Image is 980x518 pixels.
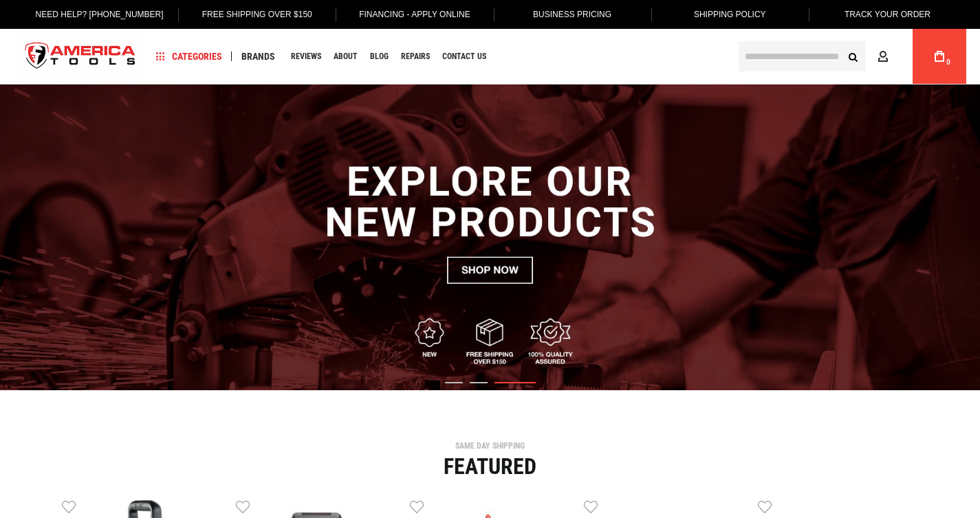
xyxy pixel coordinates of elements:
a: Contact Us [436,47,492,66]
span: Repairs [401,52,430,60]
span: Categories [156,52,222,61]
div: SAME DAY SHIPPING [10,442,970,450]
a: Brands [235,47,281,66]
span: Blog [370,52,389,60]
span: 0 [946,58,950,66]
button: Search [840,43,866,69]
span: Contact Us [442,52,486,60]
a: Repairs [395,47,436,66]
a: Categories [150,47,228,66]
a: store logo [14,31,147,82]
span: About [334,52,358,60]
img: America Tools [14,31,147,82]
a: Blog [364,47,395,66]
a: Reviews [285,47,327,66]
span: Shipping Policy [694,10,766,19]
div: Featured [10,455,970,477]
a: About [327,47,364,66]
span: Reviews [291,52,321,60]
span: Brands [241,52,275,61]
a: 0 [926,29,952,84]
